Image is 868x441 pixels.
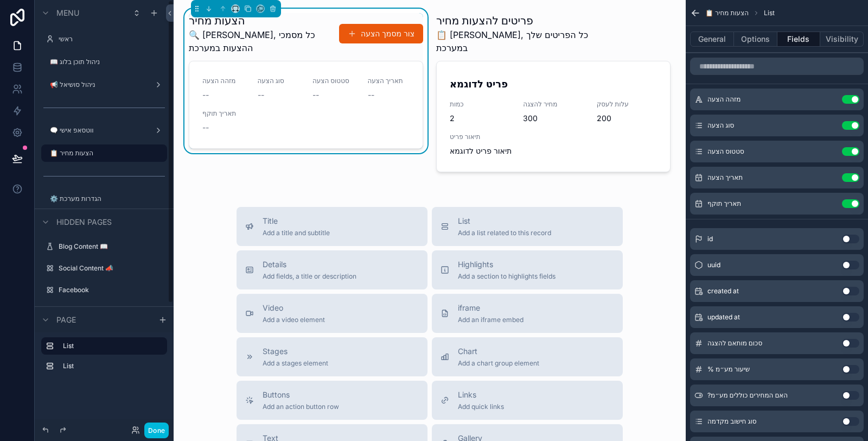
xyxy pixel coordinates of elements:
span: Add a video element [263,316,325,324]
span: id [707,235,713,243]
h1: הצעות מחיר [189,13,342,28]
button: General [690,31,734,47]
label: 📢 ניהול סושיאל [50,80,145,89]
span: List [764,9,775,17]
span: סכום מותאם להצגה [707,339,762,348]
button: Visibility [820,31,864,47]
span: Menu [56,8,79,18]
label: ⚙️ הגדרות מערכת [50,194,161,203]
span: Add a list related to this record [458,229,551,237]
button: LinksAdd quick links [432,381,623,420]
a: מזהה הצעה--סוג הצעה--סטטוס הצעה--תאריך הצעה--תאריך תוקף-- [189,61,423,148]
span: מזהה הצעה [707,95,741,104]
label: 📋 הצעות מחיר [50,149,161,157]
button: DetailsAdd fields, a title or description [237,250,427,289]
label: ראשי [59,35,161,43]
span: Add a title and subtitle [263,229,330,237]
span: Add an action button row [263,402,339,411]
span: סטטוס הצעה [312,77,355,85]
span: Add a chart group element [458,359,539,368]
button: VideoAdd a video element [237,294,427,333]
span: Details [263,259,356,270]
label: 🗨️ ווטסאפ אישי [50,126,145,135]
label: Social Content 📣 [59,264,161,273]
span: -- [202,90,209,100]
span: Add quick links [458,402,504,411]
button: צור מסמך הצעה [339,24,423,43]
label: Blog Content 📖 [59,242,161,251]
span: תאריך תוקף [707,199,741,208]
span: -- [202,122,209,133]
button: ListAdd a list related to this record [432,207,623,246]
button: StagesAdd a stages element [237,337,427,376]
div: scrollable content [35,332,174,386]
span: Add fields, a title or description [263,272,356,281]
button: Options [734,31,777,47]
button: HighlightsAdd a section to highlights fields [432,250,623,289]
span: -- [312,90,319,100]
button: ButtonsAdd an action button row [237,381,427,420]
span: סטטוס הצעה [707,147,744,156]
span: תאריך הצעה [707,173,743,182]
span: תאריך הצעה [368,77,410,85]
span: Add a section to highlights fields [458,272,556,281]
span: תאריך תוקף [202,109,245,118]
span: Add a stages element [263,359,328,368]
span: % שיעור מע״מ [707,365,750,374]
span: סוג הצעה [707,121,734,130]
button: iframeAdd an iframe embed [432,294,623,333]
span: Highlights [458,259,556,270]
span: Chart [458,346,539,357]
span: iframe [458,303,524,313]
button: TitleAdd a title and subtitle [237,207,427,246]
span: Add an iframe embed [458,316,524,324]
span: Hidden pages [56,217,112,228]
label: List [63,362,158,370]
span: סוג הצעה [258,77,300,85]
span: Buttons [263,389,339,400]
span: updated at [707,313,740,322]
span: סוג חישוב מקדמה [707,417,756,426]
span: Links [458,389,504,400]
span: Title [263,216,330,226]
span: Stages [263,346,328,357]
span: 📋 הצעות מחיר [705,9,749,17]
span: 🔍 [PERSON_NAME], כל מסמכי ההצעות במערכת [189,28,342,54]
span: ?האם המחירים כוללים מע״מ [707,391,788,400]
label: List [63,342,158,350]
span: -- [258,90,264,100]
span: מזהה הצעה [202,77,245,85]
span: List [458,216,551,226]
span: uuid [707,261,720,269]
button: ChartAdd a chart group element [432,337,623,376]
span: created at [707,287,739,295]
span: -- [368,90,374,100]
label: 📖 ניהול תוכן בלוג [50,58,161,66]
span: Page [56,314,76,325]
span: Video [263,303,325,313]
label: Facebook [59,286,161,294]
button: Fields [777,31,821,47]
button: Done [144,423,169,438]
